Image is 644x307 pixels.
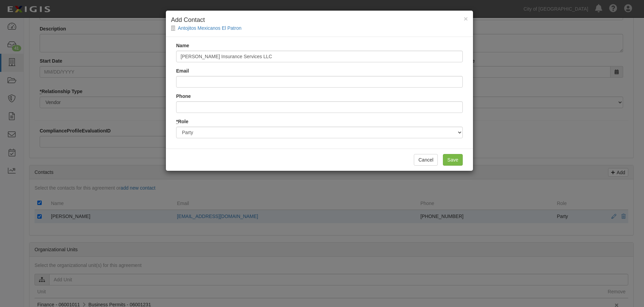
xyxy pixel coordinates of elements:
[176,119,178,124] abbr: required
[464,15,468,23] span: ×
[176,118,188,125] label: Role
[414,154,438,166] button: Cancel
[176,93,191,100] label: Phone
[171,16,468,25] h4: Add Contact
[443,154,463,166] input: Save
[178,25,241,31] a: Antojitos Mexicanos El Patron
[176,67,189,74] label: Email
[176,42,189,49] label: Name
[464,15,468,22] button: Close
